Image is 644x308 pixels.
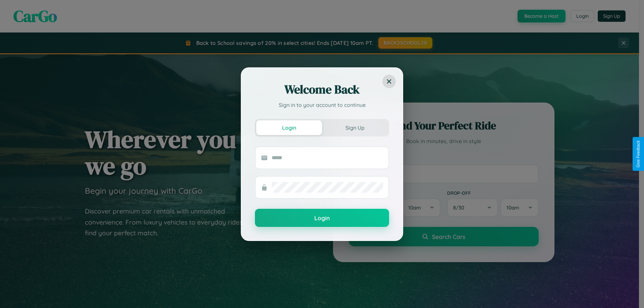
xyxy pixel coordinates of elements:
[636,140,641,168] div: Give Feedback
[255,209,389,227] button: Login
[256,120,322,135] button: Login
[255,101,389,109] p: Sign in to your account to continue
[322,120,388,135] button: Sign Up
[255,81,389,98] h2: Welcome Back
